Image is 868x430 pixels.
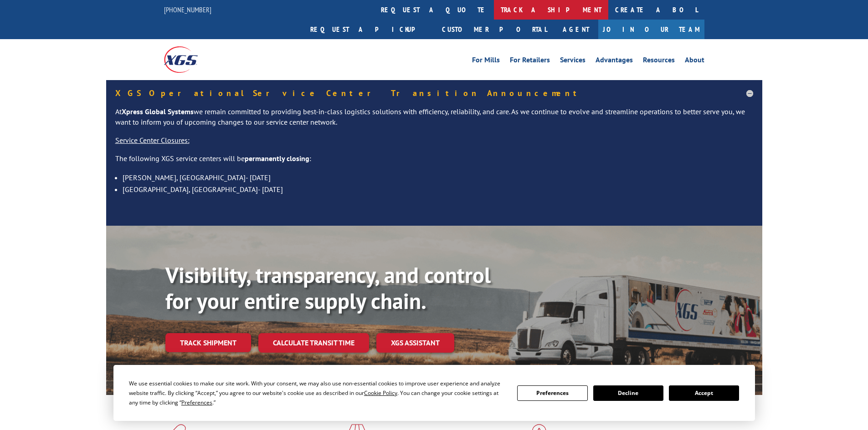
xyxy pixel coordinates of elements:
[165,261,491,315] b: Visibility, transparency, and control for your entire supply chain.
[115,153,753,172] p: The following XGS service centers will be :
[510,56,550,66] a: For Retailers
[554,20,598,39] a: Agent
[364,389,397,397] span: Cookie Policy
[685,56,704,66] a: About
[669,385,739,401] button: Accept
[598,20,704,39] a: Join Our Team
[115,106,753,136] p: At we remain committed to providing best-in-class logistics solutions with efficiency, reliabilit...
[593,385,663,401] button: Decline
[560,56,586,66] a: Services
[164,5,211,14] a: [PHONE_NUMBER]
[113,365,755,421] div: Cookie Consent Prompt
[122,107,194,116] strong: Xpress Global Systems
[258,333,369,353] a: Calculate transit time
[472,56,500,66] a: For Mills
[517,385,587,401] button: Preferences
[115,89,753,97] h5: XGS Operational Service Center Transition Announcement
[596,56,633,66] a: Advantages
[115,136,190,145] u: Service Center Closures:
[376,333,454,353] a: XGS ASSISTANT
[129,379,506,407] div: We use essential cookies to make our site work. With your consent, we may also use non-essential ...
[643,56,675,66] a: Resources
[123,172,753,183] li: [PERSON_NAME], [GEOGRAPHIC_DATA]- [DATE]
[435,20,554,39] a: Customer Portal
[245,154,309,163] strong: permanently closing
[165,333,251,352] a: Track shipment
[123,183,753,195] li: [GEOGRAPHIC_DATA], [GEOGRAPHIC_DATA]- [DATE]
[181,399,212,406] span: Preferences
[303,20,435,39] a: Request a pickup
